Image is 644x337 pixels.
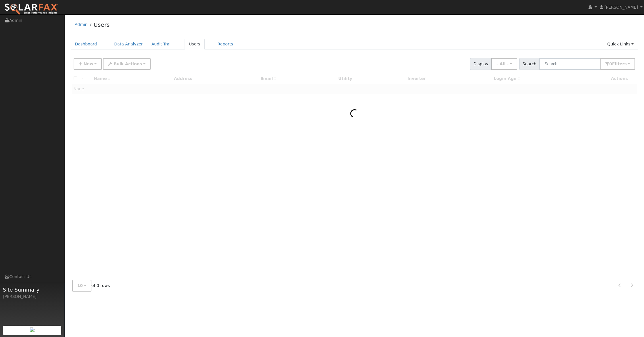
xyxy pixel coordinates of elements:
[30,328,34,332] img: retrieve
[71,39,101,49] a: Dashboard
[147,39,176,49] a: Audit Trail
[114,62,142,66] span: Bulk Actions
[600,58,635,70] button: 0Filters
[491,58,517,70] button: - All -
[185,39,205,49] a: Users
[72,280,110,292] span: of 0 rows
[72,280,91,292] button: 10
[93,21,110,28] a: Users
[624,62,626,66] span: s
[604,5,638,9] span: [PERSON_NAME]
[77,283,83,288] span: 10
[75,22,88,27] a: Admin
[110,39,147,49] a: Data Analyzer
[612,62,627,66] span: Filter
[3,294,62,300] div: [PERSON_NAME]
[539,58,600,70] input: Search
[4,3,58,15] img: SolarFax
[470,58,492,70] span: Display
[83,62,93,66] span: New
[519,58,540,70] span: Search
[3,286,62,294] span: Site Summary
[213,39,237,49] a: Reports
[603,39,638,49] a: Quick Links
[103,58,150,70] button: Bulk Actions
[74,58,102,70] button: New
